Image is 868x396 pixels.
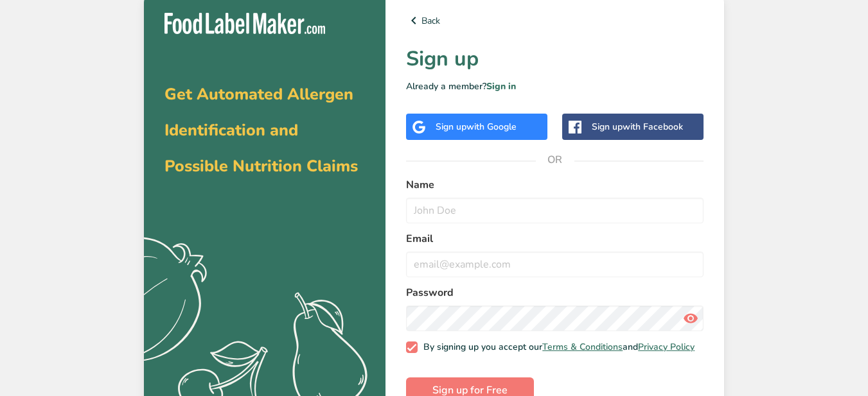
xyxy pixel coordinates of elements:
label: Password [406,285,704,300]
h1: Sign up [406,44,704,74]
span: Get Automated Allergen Identification and Possible Nutrition Claims [164,83,358,177]
input: John Doe [406,198,704,223]
div: Sign up [436,120,517,133]
a: Terms & Conditions [542,341,623,353]
label: Name [406,177,704,193]
img: Food Label Maker [164,13,325,34]
label: Email [406,231,704,246]
span: with Facebook [623,121,683,133]
input: email@example.com [406,252,704,277]
div: Sign up [592,120,683,133]
a: Back [406,13,704,28]
a: Sign in [486,80,516,92]
span: OR [536,141,574,179]
a: Privacy Policy [638,341,695,353]
span: By signing up you accept our and [418,341,695,353]
span: with Google [466,121,517,133]
p: Already a member? [406,80,704,93]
